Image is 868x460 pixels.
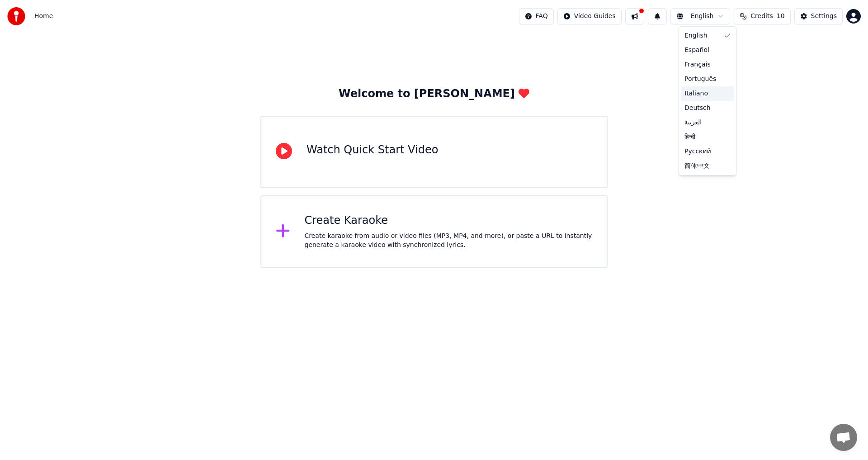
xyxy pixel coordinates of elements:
span: Русский [684,147,711,156]
span: English [684,31,708,40]
span: 简体中文 [684,161,710,171]
span: Italiano [684,89,708,98]
span: Español [684,46,709,55]
span: العربية [684,118,702,127]
span: हिन्दी [684,133,695,142]
span: Deutsch [684,104,711,113]
span: Français [684,60,711,69]
span: Português [684,75,716,84]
